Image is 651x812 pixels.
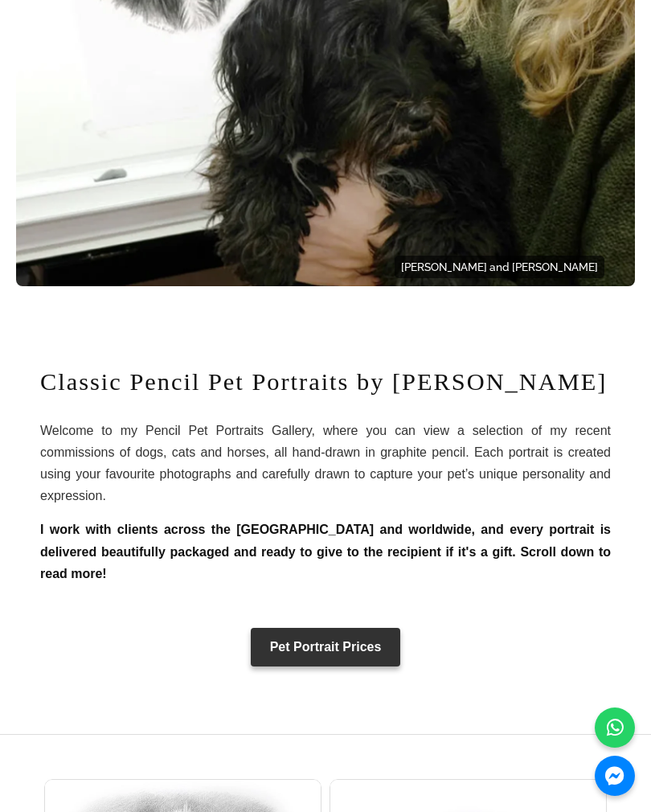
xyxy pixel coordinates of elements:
p: I work with clients across the [GEOGRAPHIC_DATA] and worldwide, and every portrait is delivered b... [40,519,611,584]
p: Welcome to my Pencil Pet Portraits Gallery, where you can view a selection of my recent commissio... [40,420,611,507]
a: WhatsApp [595,707,635,748]
h1: Classic Pencil Pet Portraits by [PERSON_NAME] [40,342,607,408]
a: Messenger [595,756,635,796]
a: Pet Portrait Prices [251,628,401,666]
